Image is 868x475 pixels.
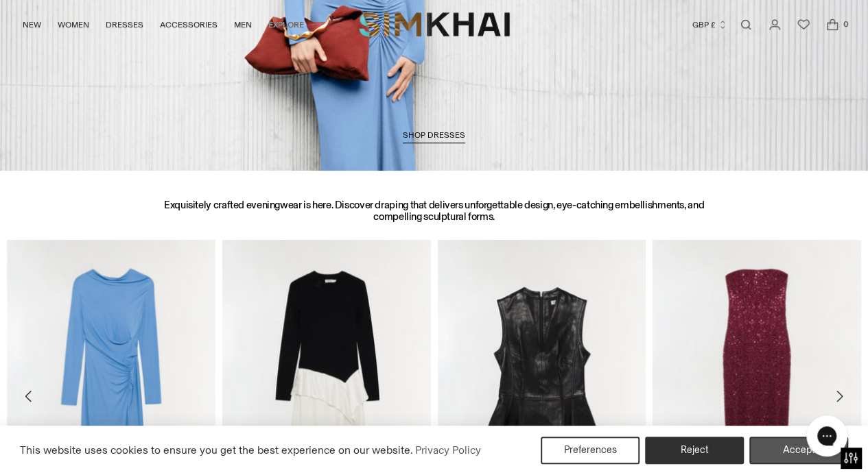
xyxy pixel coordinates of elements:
span: 0 [839,18,852,30]
iframe: Gorgias live chat messenger [799,411,854,461]
span: SHOP DRESSES [403,130,465,140]
a: WOMEN [58,10,89,40]
a: EXPLORE [268,10,304,40]
h3: Exquisitely crafted eveningwear is here. Discover draping that delivers unforgettable design, eye... [143,199,726,222]
a: SHOP DRESSES [403,130,465,144]
a: Open search modal [732,11,760,38]
button: Accept [749,437,848,464]
a: NEW [23,10,41,40]
button: Reject [645,437,744,464]
span: This website uses cookies to ensure you get the best experience on our website. [20,443,413,456]
a: Wishlist [790,11,817,38]
a: Open cart modal [819,11,846,38]
a: Privacy Policy (opens in a new tab) [413,440,483,461]
button: GBP £ [692,10,727,40]
a: DRESSES [106,10,143,40]
a: ACCESSORIES [160,10,218,40]
button: Move to next carousel slide [824,381,854,411]
a: MEN [234,10,252,40]
button: Move to previous carousel slide [14,381,44,411]
button: Preferences [541,437,640,464]
a: SIMKHAI [359,11,510,38]
a: Go to the account page [761,11,788,38]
